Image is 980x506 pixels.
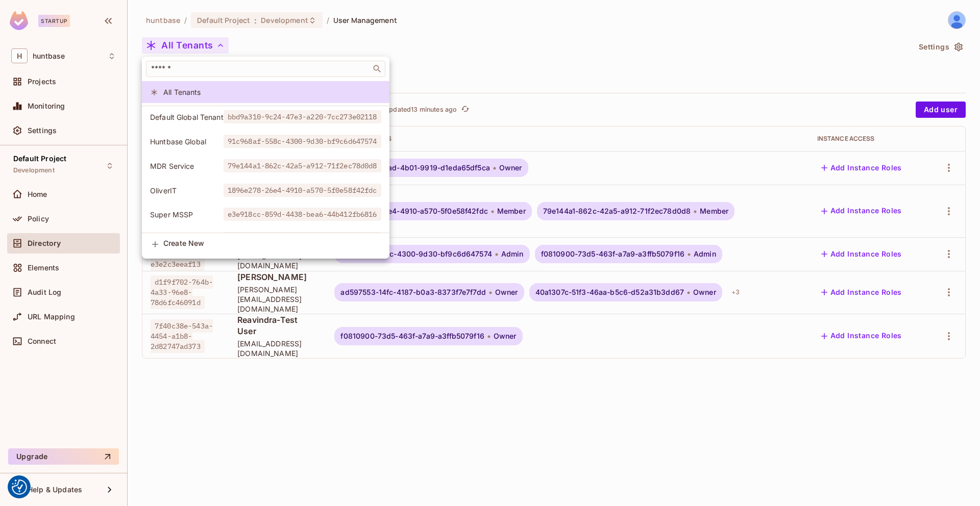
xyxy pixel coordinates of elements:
[150,137,224,146] span: Huntbase Global
[142,228,389,250] div: Show only users with a role in this tenant: Test
[150,186,224,195] span: OliverIT
[150,210,224,219] span: Super MSSP
[163,239,381,247] span: Create New
[12,479,27,495] img: Revisit consent button
[224,208,381,221] span: e3e918cc-859d-4438-bea6-44b412fb6816
[224,159,381,172] span: 79e144a1-862c-42a5-a912-71f2ec78d0d8
[142,131,389,153] div: Show only users with a role in this tenant: Huntbase Global
[12,479,27,495] button: Consent Preferences
[142,106,389,128] div: Show only users with a role in this tenant: Default Global Tenant
[150,161,224,171] span: MDR Service
[224,232,381,245] span: ad597553-14fc-4187-b0a3-8373f7e7f7dd
[224,135,381,148] span: 91c968af-558c-4300-9d30-bf9c6d647574
[163,87,381,97] span: All Tenants
[150,112,224,122] span: Default Global Tenant
[142,155,389,177] div: Show only users with a role in this tenant: MDR Service
[224,184,381,197] span: 1896e278-26e4-4910-a570-5f0e58f42fdc
[224,110,381,123] span: bbd9a310-9c24-47e3-a220-7cc273e02118
[142,204,389,225] div: Show only users with a role in this tenant: Super MSSP
[142,180,389,201] div: Show only users with a role in this tenant: OliverIT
